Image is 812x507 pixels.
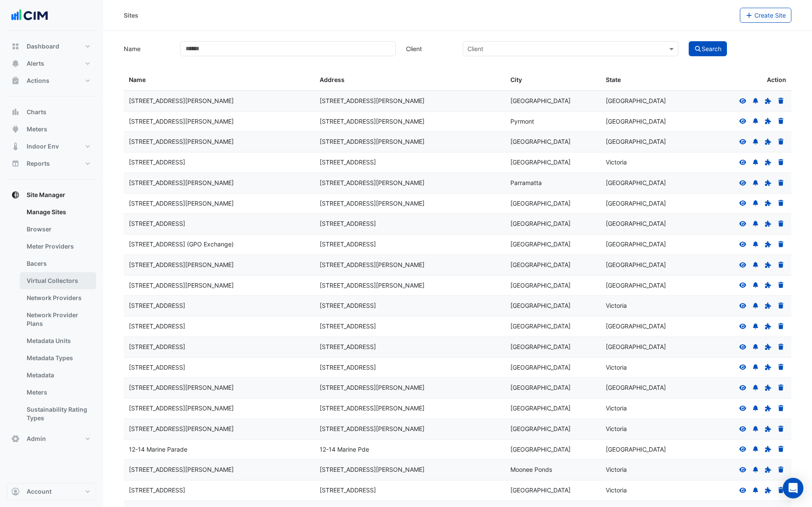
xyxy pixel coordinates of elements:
div: [GEOGRAPHIC_DATA] [510,383,595,393]
a: Delete Site [777,220,785,227]
div: [GEOGRAPHIC_DATA] [606,178,691,188]
div: [GEOGRAPHIC_DATA] [510,137,595,147]
div: [GEOGRAPHIC_DATA] [606,117,691,127]
a: Delete Site [777,404,785,412]
a: Bacers [20,255,96,272]
button: Admin [7,430,96,447]
a: Metadata Units [20,332,96,349]
div: [STREET_ADDRESS][PERSON_NAME] [320,117,500,127]
div: [STREET_ADDRESS] [129,158,309,167]
div: [GEOGRAPHIC_DATA] [606,137,691,147]
div: [STREET_ADDRESS] [129,322,309,331]
a: Delete Site [777,158,785,166]
button: Site Manager [7,186,96,203]
div: [GEOGRAPHIC_DATA] [606,383,691,393]
div: Victoria [606,424,691,434]
span: Reports [27,159,50,168]
div: [GEOGRAPHIC_DATA] [510,260,595,270]
span: Address [320,76,345,83]
div: Victoria [606,158,691,167]
a: Meters [20,384,96,401]
div: [STREET_ADDRESS] [320,158,500,167]
button: Create Site [740,8,792,23]
div: [GEOGRAPHIC_DATA] [606,281,691,291]
div: [STREET_ADDRESS][PERSON_NAME] [129,117,309,127]
button: Charts [7,103,96,121]
div: Victoria [606,404,691,413]
div: [STREET_ADDRESS] [320,219,500,229]
a: Delete Site [777,240,785,248]
div: [STREET_ADDRESS][PERSON_NAME] [129,465,309,475]
span: Actions [27,76,49,85]
div: [STREET_ADDRESS] [320,322,500,331]
div: [STREET_ADDRESS][PERSON_NAME] [129,199,309,209]
div: [STREET_ADDRESS][PERSON_NAME] [320,404,500,413]
div: [GEOGRAPHIC_DATA] [606,96,691,106]
div: Pyrmont [510,117,595,127]
div: [STREET_ADDRESS][PERSON_NAME] [320,199,500,209]
span: Admin [27,434,46,443]
a: Meter Providers [20,238,96,255]
a: Delete Site [777,425,785,432]
button: Reports [7,155,96,172]
div: [STREET_ADDRESS][PERSON_NAME] [129,260,309,270]
div: [STREET_ADDRESS][PERSON_NAME] [129,281,309,291]
div: [GEOGRAPHIC_DATA] [510,424,595,434]
div: [STREET_ADDRESS][PERSON_NAME] [129,178,309,188]
span: Name [129,76,146,83]
div: [GEOGRAPHIC_DATA] [510,445,595,455]
div: [STREET_ADDRESS] [320,363,500,373]
div: Victoria [606,486,691,495]
app-icon: Alerts [11,59,20,68]
label: Name [119,41,175,56]
div: [GEOGRAPHIC_DATA] [510,199,595,209]
div: [GEOGRAPHIC_DATA] [510,96,595,106]
a: Metadata Types [20,349,96,367]
div: [GEOGRAPHIC_DATA] [606,342,691,352]
a: Network Providers [20,289,96,307]
a: Delete Site [777,302,785,309]
span: State [606,76,621,83]
div: [STREET_ADDRESS] [129,301,309,311]
div: [STREET_ADDRESS][PERSON_NAME] [129,424,309,434]
app-icon: Actions [11,76,20,85]
span: Dashboard [27,42,59,51]
div: [GEOGRAPHIC_DATA] [510,240,595,249]
div: 12-14 Marine Pde [320,445,500,455]
div: Parramatta [510,178,595,188]
div: [STREET_ADDRESS][PERSON_NAME] [129,404,309,413]
div: [STREET_ADDRESS][PERSON_NAME] [320,178,500,188]
span: Indoor Env [27,142,59,151]
a: Delete Site [777,179,785,186]
span: City [510,76,522,83]
app-icon: Reports [11,159,20,168]
div: [GEOGRAPHIC_DATA] [510,342,595,352]
div: [STREET_ADDRESS] [129,363,309,373]
div: [STREET_ADDRESS] [320,342,500,352]
a: Delete Site [777,118,785,125]
div: [GEOGRAPHIC_DATA] [606,260,691,270]
span: Account [27,487,52,496]
div: [GEOGRAPHIC_DATA] [606,219,691,229]
div: Victoria [606,465,691,475]
div: [GEOGRAPHIC_DATA] [510,301,595,311]
a: Virtual Collectors [20,272,96,289]
a: Browser [20,221,96,238]
a: Delete Site [777,282,785,289]
a: Delete Site [777,138,785,145]
a: Delete Site [777,343,785,350]
div: [STREET_ADDRESS] (GPO Exchange) [129,240,309,249]
div: [STREET_ADDRESS][PERSON_NAME] [320,424,500,434]
label: Client [401,41,457,56]
div: [GEOGRAPHIC_DATA] [606,322,691,331]
div: [STREET_ADDRESS][PERSON_NAME] [320,137,500,147]
button: Dashboard [7,38,96,55]
span: Site Manager [27,191,65,199]
div: [GEOGRAPHIC_DATA] [510,486,595,495]
div: [STREET_ADDRESS][PERSON_NAME] [129,383,309,393]
span: Charts [27,108,46,116]
a: Delete Site [777,466,785,473]
div: [STREET_ADDRESS][PERSON_NAME] [320,260,500,270]
div: Site Manager [7,203,96,430]
app-icon: Admin [11,434,20,443]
